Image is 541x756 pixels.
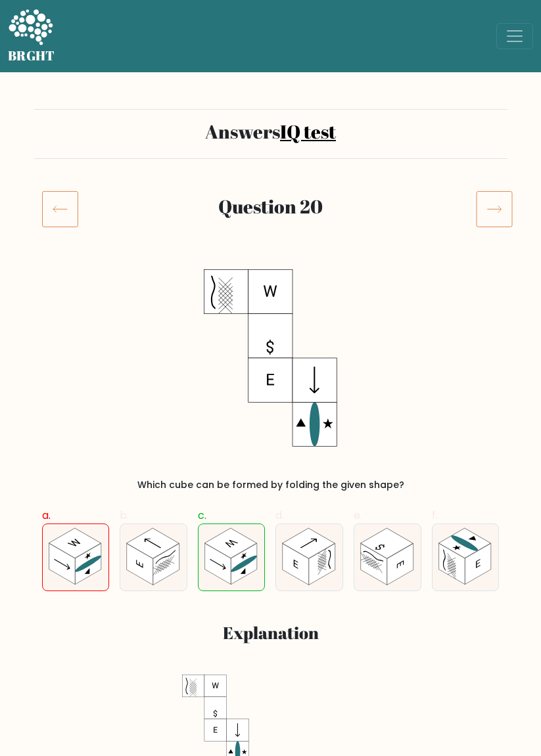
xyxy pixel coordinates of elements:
[8,48,55,64] h5: BRGHT
[280,119,336,144] a: IQ test
[496,23,533,49] button: Toggle navigation
[50,623,492,643] h3: Explanation
[275,508,284,523] span: d.
[432,508,438,523] span: f.
[120,508,129,523] span: b.
[82,195,460,217] h2: Question 20
[198,508,206,523] span: c.
[42,120,500,143] h2: Answers
[354,508,362,523] span: e.
[8,5,55,67] a: BRGHT
[42,508,51,523] span: a.
[50,478,492,492] div: Which cube can be formed by folding the given shape?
